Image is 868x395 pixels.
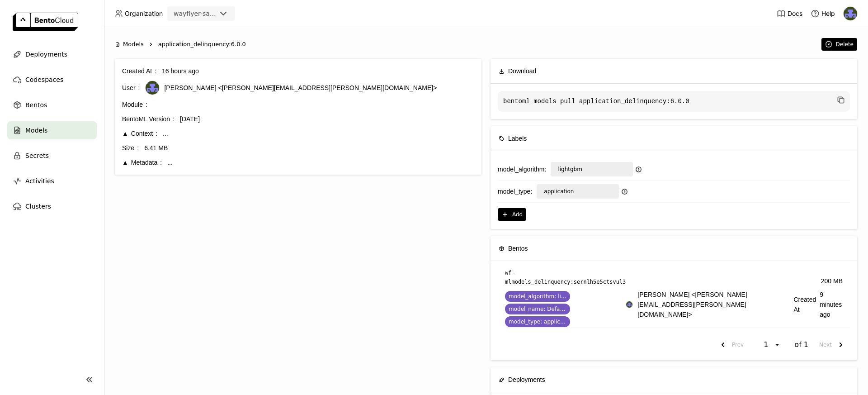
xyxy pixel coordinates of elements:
span: model_name: DefaultModelName [509,305,566,313]
span: Bentos [25,100,47,110]
div: ... [167,157,474,167]
li: List item [498,268,850,328]
span: Download [508,66,536,76]
span: Docs [788,10,802,18]
span: Clusters [25,201,51,212]
img: Deirdre Bevan [146,81,159,95]
div: model_algorithm : [498,164,546,174]
span: Models [123,40,144,49]
a: wf-mlmodels_delinquency:sernlh5e5ctsvul3 [505,268,626,286]
span: 9 minutes ago [820,290,843,319]
a: Activities [7,172,97,190]
div: BentoML Version [122,114,175,124]
code: bentoml models pull application_delinquency:6.0.0 [498,91,850,112]
img: logo [13,13,78,31]
a: Codespaces [7,71,97,89]
button: Delete [821,38,857,51]
a: Docs [777,9,802,18]
span: model_algorithm: lightgbm [509,293,566,300]
div: User [122,83,140,93]
img: Deirdre Bevan [844,7,857,20]
span: 16 hours ago [162,67,199,75]
a: Deployments [7,45,97,63]
a: Clusters [7,197,97,215]
div: Size [122,143,139,153]
button: next page. current page 1 of 1 [816,337,850,353]
a: Secrets [7,147,97,165]
span: Deployments [25,49,67,60]
span: model_type: application [509,318,566,325]
span: Secrets [25,150,49,161]
div: Created At [122,66,156,76]
span: Models [25,125,47,136]
span: Activities [25,176,54,186]
a: Bentos [7,96,97,114]
div: 200 MB [821,276,843,286]
div: ... [163,128,474,138]
div: Metadata [122,157,162,167]
button: previous page. current page 1 of 1 [714,337,747,353]
div: Context [122,128,157,138]
div: model_type : [498,186,532,196]
span: Organization [125,10,163,18]
div: Module [122,100,147,109]
div: Delete [836,41,854,48]
img: Deirdre Bevan [626,301,632,308]
nav: Breadcrumbs navigation [115,40,817,49]
span: [PERSON_NAME] <[PERSON_NAME][EMAIL_ADDRESS][PERSON_NAME][DOMAIN_NAME]> [164,83,437,93]
span: Labels [508,133,527,143]
svg: open [774,341,781,348]
div: 1 [761,340,774,349]
svg: Plus [501,211,509,218]
span: of 1 [794,340,808,349]
div: Models [115,40,144,49]
p: wf-mlmodels_delinquency : sernlh5e5ctsvul3 [505,268,626,286]
div: Created At [626,290,843,319]
span: Codespaces [25,74,63,85]
button: Add [498,208,526,221]
div: Help [811,9,835,18]
svg: Right [147,41,155,48]
span: Deployments [508,375,545,385]
div: wayflyer-sandbox [174,9,216,18]
a: Models [7,121,97,139]
div: 6.41 MB [144,143,474,153]
input: Selected wayflyer-sandbox. [217,10,218,19]
span: application_delinquency:6.0.0 [158,40,246,49]
span: Bentos [508,243,528,253]
div: [DATE] [180,114,474,124]
span: Help [821,10,835,18]
span: [PERSON_NAME] <[PERSON_NAME][EMAIL_ADDRESS][PERSON_NAME][DOMAIN_NAME]> [637,290,790,319]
